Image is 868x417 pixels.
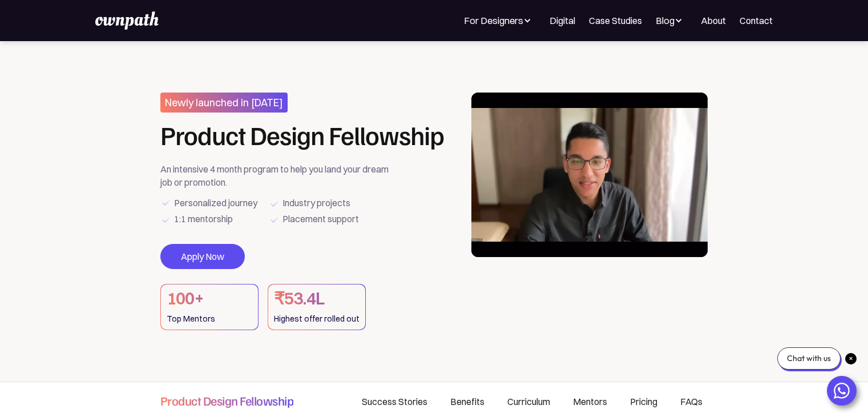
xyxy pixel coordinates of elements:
div: 1:1 mentorship [174,211,233,227]
h3: Newly launched in [DATE] [160,93,288,113]
h1: ₹53.4L [274,287,360,310]
a: Case Studies [589,14,642,27]
div: Industry projects [282,195,350,211]
a: Contact [740,14,773,27]
div: Placement support [282,211,359,227]
div: Top Mentors [167,311,252,327]
div: Blog [656,14,675,27]
div: For Designers [464,14,536,27]
div: For Designers [464,14,523,27]
h1: Product Design Fellowship [160,122,444,148]
div: Personalized journey [174,195,257,211]
div: Chat with us [777,347,841,370]
div: Blog [656,14,687,27]
a: Apply Now [160,244,245,269]
div: Highest offer rolled out [274,311,360,327]
div: An intensive 4 month program to help you land your dream job or promotion. [160,163,397,189]
h4: Product Design Fellowship [160,392,294,408]
h1: 100+ [167,287,252,310]
a: About [701,14,726,27]
a: Digital [550,14,575,27]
